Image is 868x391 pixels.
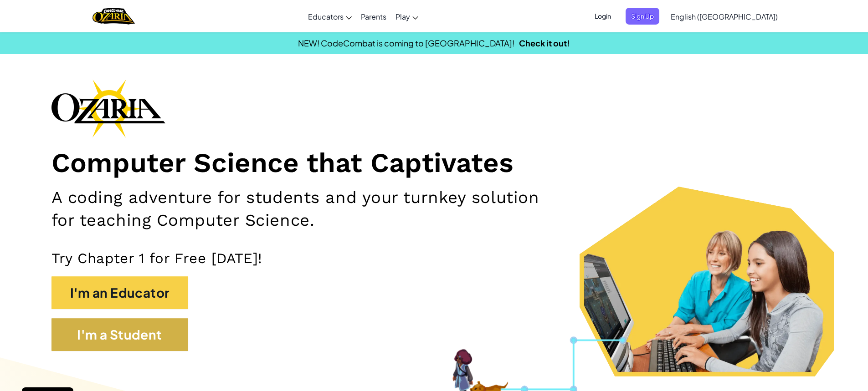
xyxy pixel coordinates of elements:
img: Ozaria branding logo [51,79,165,137]
h2: A coding adventure for students and your turnkey solution for teaching Computer Science. [51,186,565,231]
span: NEW! CodeCombat is coming to [GEOGRAPHIC_DATA]! [298,38,514,48]
span: Educators [308,12,344,21]
span: English ([GEOGRAPHIC_DATA]) [671,12,778,21]
button: I'm a Student [51,318,188,351]
button: I'm an Educator [51,276,188,309]
a: English ([GEOGRAPHIC_DATA]) [666,4,782,29]
button: Sign Up [626,8,659,25]
img: Home [92,7,135,25]
a: Ozaria by CodeCombat logo [92,7,135,25]
h1: Computer Science that Captivates [51,147,817,180]
button: Login [589,8,616,25]
span: Play [395,12,410,21]
p: Try Chapter 1 for Free [DATE]! [51,249,817,267]
a: Educators [303,4,356,29]
a: Parents [356,4,391,29]
a: Check it out! [519,38,570,48]
a: Play [391,4,423,29]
